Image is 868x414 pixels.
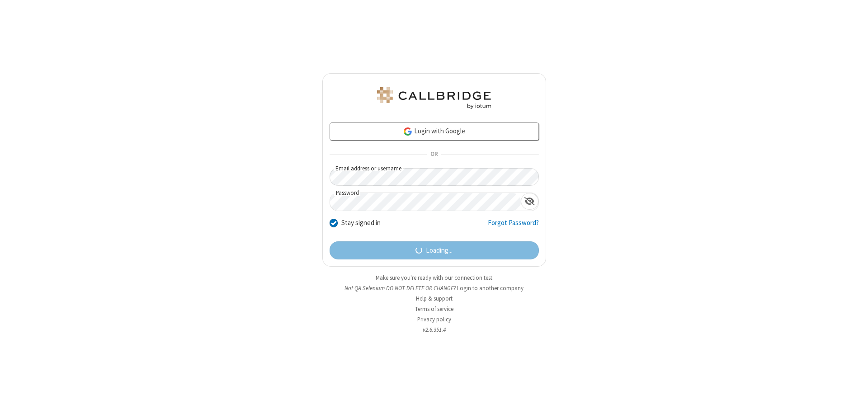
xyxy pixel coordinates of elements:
div: Show password [521,193,538,210]
input: Email address or username [330,168,539,186]
img: google-icon.png [403,127,413,136]
img: QA Selenium DO NOT DELETE OR CHANGE [375,87,493,109]
span: OR [427,148,441,161]
input: Password [330,193,521,211]
a: Login with Google [330,122,539,141]
a: Make sure you're ready with our connection test [376,274,492,282]
label: Stay signed in [341,218,381,228]
li: v2.6.351.4 [322,325,546,334]
button: Login to another company [457,284,524,292]
li: Not QA Selenium DO NOT DELETE OR CHANGE? [322,284,546,292]
a: Forgot Password? [488,218,539,235]
span: Loading... [426,245,453,256]
a: Help & support [416,295,453,302]
a: Privacy policy [417,315,451,323]
button: Loading... [330,241,539,259]
a: Terms of service [415,305,453,313]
